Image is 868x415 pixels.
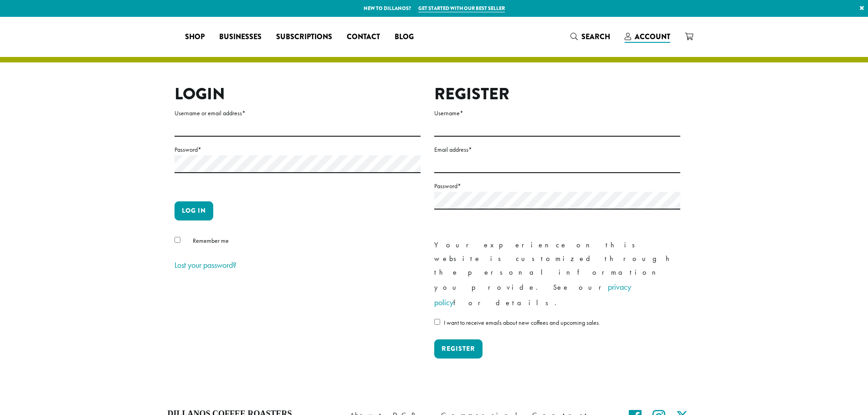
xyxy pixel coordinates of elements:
[581,31,610,42] span: Search
[193,236,229,245] span: Remember me
[444,318,600,327] span: I want to receive emails about new coffees and upcoming sales.
[185,31,205,43] span: Shop
[178,30,212,44] a: Shop
[563,29,617,44] a: Search
[175,144,421,155] label: Password
[434,144,680,155] label: Email address
[175,201,213,220] button: Log in
[434,339,483,359] button: Register
[418,5,505,12] a: Get started with our best seller
[434,282,631,307] a: privacy policy
[175,84,421,104] h2: Login
[175,108,421,119] label: Username or email address
[635,31,670,42] span: Account
[347,31,380,43] span: Contact
[175,260,236,270] a: Lost your password?
[434,238,680,310] p: Your experience on this website is customized through the personal information you provide. See o...
[219,31,262,43] span: Businesses
[434,84,680,104] h2: Register
[395,31,414,43] span: Blog
[434,180,680,192] label: Password
[276,31,332,43] span: Subscriptions
[434,108,680,119] label: Username
[434,319,440,325] input: I want to receive emails about new coffees and upcoming sales.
